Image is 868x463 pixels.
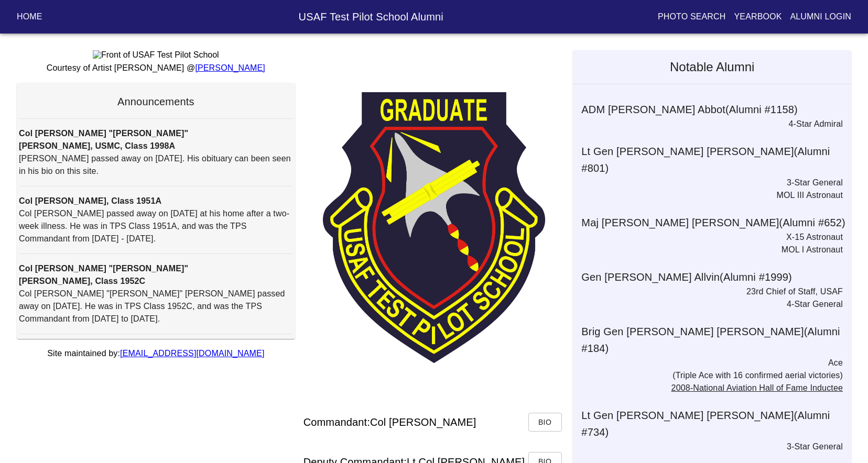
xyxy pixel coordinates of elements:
[654,7,730,26] button: Photo Search
[17,10,42,23] p: Home
[195,63,265,72] a: [PERSON_NAME]
[120,349,264,358] a: [EMAIL_ADDRESS][DOMAIN_NAME]
[19,129,188,150] strong: Col [PERSON_NAME] "[PERSON_NAME]" [PERSON_NAME], USMC, Class 1998A
[573,298,843,311] p: 4-Star General
[573,369,843,382] p: (Triple Ace with 16 confirmed aerial victories)
[573,244,843,256] p: MOL I Astronaut
[581,407,851,440] h6: Lt Gen [PERSON_NAME] [PERSON_NAME] (Alumni # 734 )
[573,50,851,84] h5: Notable Alumni
[19,207,293,245] p: Col [PERSON_NAME] passed away on [DATE] at his home after a two-week illness. He was in TPS Class...
[573,231,843,244] p: X-15 Astronaut
[303,414,476,431] h6: Commandant: Col [PERSON_NAME]
[734,10,782,23] p: Yearbook
[93,50,219,60] img: Front of USAF Test Pilot School
[573,440,843,453] p: 3-Star General
[323,92,546,363] img: TPS Patch
[17,347,295,360] p: Site maintained by:
[573,118,843,130] p: 4-Star Admiral
[581,269,851,285] h6: Gen [PERSON_NAME] Allvin (Alumni # 1999 )
[786,7,856,26] button: Alumni Login
[19,93,293,110] h6: Announcements
[17,62,295,74] p: Courtesy of Artist [PERSON_NAME] @
[573,177,843,189] p: 3-Star General
[671,383,843,392] a: 2008-National Aviation Hall of Fame Inductee
[537,416,554,429] span: Bio
[581,323,851,357] h6: Brig Gen [PERSON_NAME] [PERSON_NAME] (Alumni # 184 )
[730,7,786,26] button: Yearbook
[581,143,851,177] h6: Lt Gen [PERSON_NAME] [PERSON_NAME] (Alumni # 801 )
[573,285,843,298] p: 23rd Chief of Staff, USAF
[19,288,293,325] p: Col [PERSON_NAME] "[PERSON_NAME]" [PERSON_NAME] passed away on [DATE]. He was in TPS Class 1952C,...
[581,101,851,118] h6: ADM [PERSON_NAME] Abbot (Alumni # 1158 )
[581,214,851,231] h6: Maj [PERSON_NAME] [PERSON_NAME] (Alumni # 652 )
[19,152,293,178] p: [PERSON_NAME] passed away on [DATE]. His obituary can been seen in his bio on this site.
[13,7,47,26] button: Home
[573,357,843,369] p: Ace
[19,264,188,285] strong: Col [PERSON_NAME] "[PERSON_NAME]" [PERSON_NAME], Class 1952C
[573,189,843,202] p: MOL III Astronaut
[658,10,726,23] p: Photo Search
[528,413,562,432] button: Bio
[790,10,852,23] p: Alumni Login
[19,196,161,205] strong: Col [PERSON_NAME], Class 1951A
[122,8,620,25] h6: USAF Test Pilot School Alumni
